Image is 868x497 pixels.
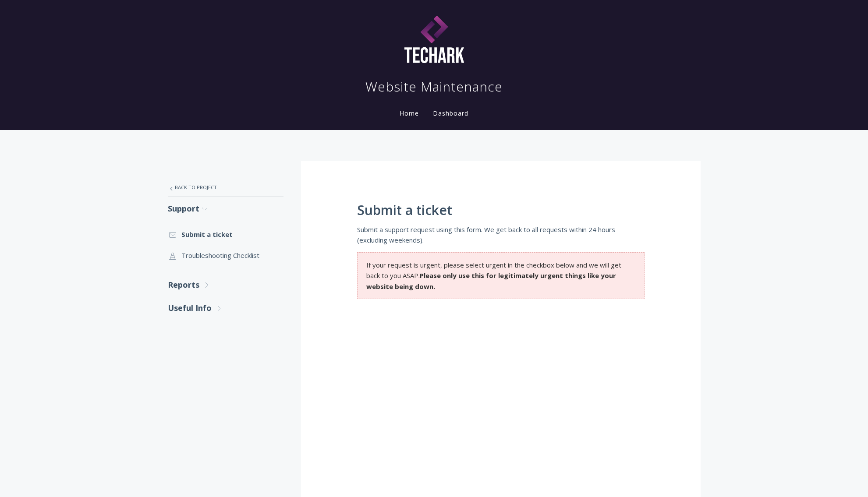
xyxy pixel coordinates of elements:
a: Dashboard [431,109,470,117]
a: Reports [168,273,283,296]
a: Troubleshooting Checklist [168,245,283,266]
section: If your request is urgent, please select urgent in the checkbox below and we will get back to you... [357,252,645,299]
a: Useful Info [168,296,283,320]
a: Support [168,197,283,220]
p: Submit a support request using this form. We get back to all requests within 24 hours (excluding ... [357,224,645,246]
h1: Website Maintenance [365,78,503,95]
a: Submit a ticket [168,224,283,245]
a: Back to Project [168,178,283,197]
a: Home [398,109,421,117]
h1: Submit a ticket [357,203,645,218]
strong: Please only use this for legitimately urgent things like your website being down. [366,271,616,290]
